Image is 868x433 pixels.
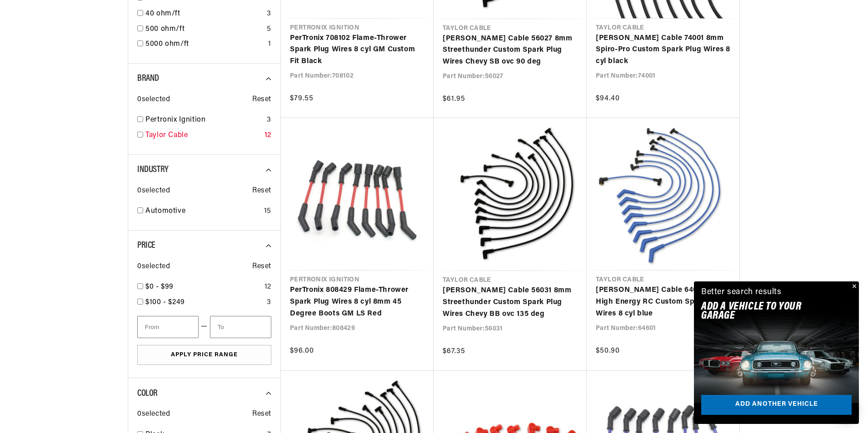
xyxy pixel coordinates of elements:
[137,185,170,197] span: 0 selected
[268,39,271,50] div: 1
[137,74,159,83] span: Brand
[145,130,261,142] a: Taylor Cable
[701,286,782,299] div: Better search results
[145,114,263,126] a: Pertronix Ignition
[596,285,730,320] a: [PERSON_NAME] Cable 64601 8mm High Energy RC Custom Spark Plug Wires 8 cyl blue
[145,206,260,217] a: Automotive
[252,185,271,197] span: Reset
[137,408,170,420] span: 0 selected
[848,281,859,292] button: Close
[267,297,271,309] div: 3
[701,395,852,415] a: Add another vehicle
[264,206,271,217] div: 15
[145,299,185,306] span: $100 - $249
[145,24,263,35] a: 500 ohm/ft
[137,316,199,338] input: From
[145,8,263,20] a: 40 ohm/ft
[443,285,578,320] a: [PERSON_NAME] Cable 56031 8mm Streethunder Custom Spark Plug Wires Chevy BB ovc 135 deg
[596,33,730,68] a: [PERSON_NAME] Cable 74001 8mm Spiro-Pro Custom Spark Plug Wires 8 cyl black
[701,302,829,321] h2: Add A VEHICLE to your garage
[201,321,208,333] span: —
[137,165,169,174] span: Industry
[145,39,264,50] a: 5000 ohm/ft
[137,389,158,398] span: Color
[137,261,170,273] span: 0 selected
[267,24,271,35] div: 5
[210,316,271,338] input: To
[137,241,155,250] span: Price
[267,8,271,20] div: 3
[290,285,424,320] a: PerTronix 808429 Flame-Thrower Spark Plug Wires 8 cyl 8mm 45 Degree Boots GM LS Red
[264,130,271,142] div: 12
[252,94,271,106] span: Reset
[252,408,271,420] span: Reset
[443,33,578,68] a: [PERSON_NAME] Cable 56027 8mm Streethunder Custom Spark Plug Wires Chevy SB ovc 90 deg
[290,33,424,68] a: PerTronix 708102 Flame-Thrower Spark Plug Wires 8 cyl GM Custom Fit Black
[264,281,271,293] div: 12
[137,345,271,365] button: Apply Price Range
[267,114,271,126] div: 3
[137,94,170,106] span: 0 selected
[252,261,271,273] span: Reset
[145,283,174,290] span: $0 - $99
